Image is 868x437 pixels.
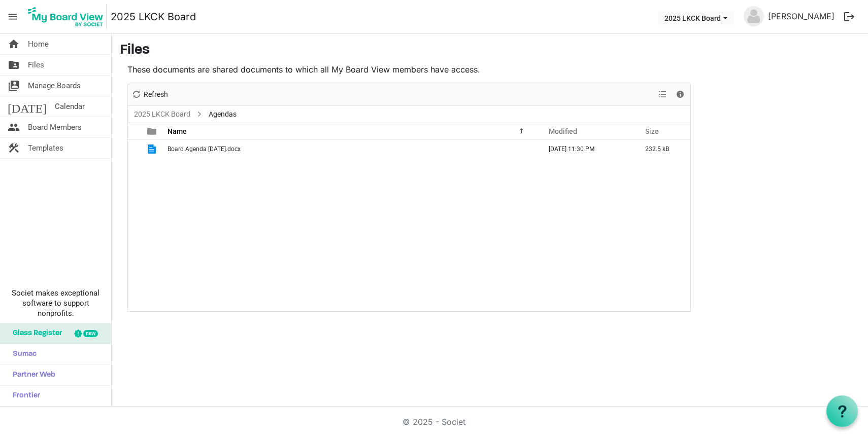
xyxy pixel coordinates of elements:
[645,127,659,135] span: Size
[8,138,20,158] span: construction
[8,117,20,137] span: people
[55,96,85,117] span: Calendar
[8,323,62,344] span: Glass Register
[8,344,37,365] span: Sumac
[839,6,860,27] button: logout
[8,76,20,96] span: switch_account
[120,42,860,59] h3: Files
[403,417,465,427] a: © 2025 - Societ
[207,108,239,121] span: Agendas
[5,288,107,318] span: Societ makes exceptional software to support nonprofits.
[28,117,82,137] span: Board Members
[111,7,196,27] a: 2025 LKCK Board
[128,140,141,158] td: checkbox
[658,11,734,25] button: 2025 LKCK Board dropdownbutton
[25,4,111,29] a: My Board View Logo
[143,88,169,101] span: Refresh
[25,4,107,29] img: My Board View Logo
[83,330,98,337] div: new
[744,6,764,26] img: no-profile-picture.svg
[8,34,20,54] span: home
[8,386,40,406] span: Frontier
[656,88,669,101] button: View dropdownbutton
[127,63,691,76] p: These documents are shared documents to which all My Board View members have access.
[128,84,172,105] div: Refresh
[538,140,635,158] td: September 08, 2025 11:30 PM column header Modified
[674,88,687,101] button: Details
[168,127,187,135] span: Name
[28,76,81,96] span: Manage Boards
[8,96,47,117] span: [DATE]
[549,127,577,135] span: Modified
[28,138,63,158] span: Templates
[3,7,22,26] span: menu
[672,84,689,105] div: Details
[28,34,49,54] span: Home
[141,140,164,158] td: is template cell column header type
[8,55,20,75] span: folder_shared
[164,140,538,158] td: Board Agenda September 2025.docx is template cell column header Name
[132,108,192,121] a: 2025 LKCK Board
[654,84,672,105] div: View
[130,88,170,101] button: Refresh
[28,55,44,75] span: Files
[635,140,690,158] td: 232.5 kB is template cell column header Size
[8,365,55,385] span: Partner Web
[764,6,839,26] a: [PERSON_NAME]
[168,145,241,153] span: Board Agenda [DATE].docx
